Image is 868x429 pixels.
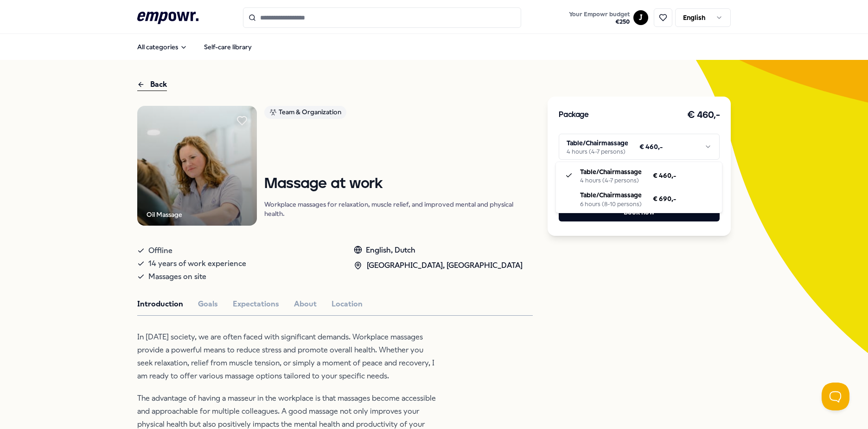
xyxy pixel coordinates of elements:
p: Table/Chairmassage [580,190,642,200]
div: 4 hours (4-7 persons) [580,177,642,184]
p: Table/Chairmassage [580,167,642,177]
span: € 690,- [653,194,676,204]
span: € 460,- [653,170,676,181]
div: 6 hours (8-10 persons) [580,201,642,208]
